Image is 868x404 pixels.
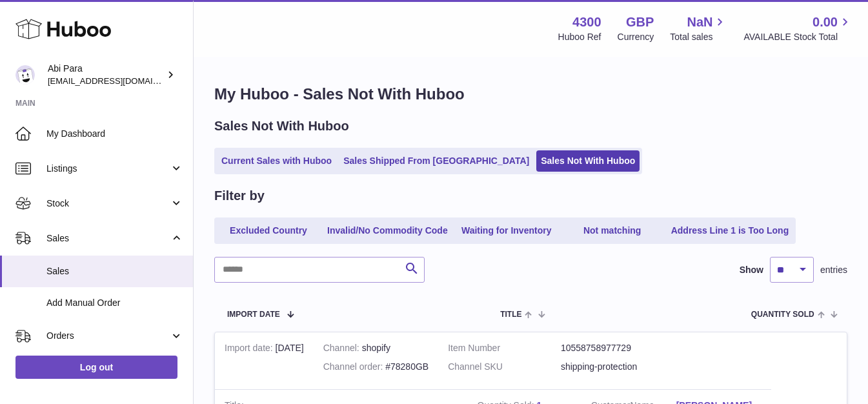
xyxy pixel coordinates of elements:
a: Address Line 1 is Too Long [667,220,794,241]
a: Invalid/No Commodity Code [323,220,452,241]
span: NaN [687,14,712,31]
strong: Channel order [323,361,386,375]
span: Add Manual Order [46,297,183,309]
img: Abi@mifo.co.uk [15,65,35,85]
span: Stock [46,197,170,210]
div: Huboo Ref [558,31,601,43]
h2: Sales Not With Huboo [214,117,349,135]
h2: Filter by [214,187,265,205]
span: [EMAIL_ADDRESS][DOMAIN_NAME] [48,76,190,86]
strong: 4300 [572,14,601,31]
a: Excluded Country [217,220,320,241]
dt: Item Number [448,342,561,354]
span: Sales [46,232,170,245]
a: NaN Total sales [670,14,727,43]
dt: Channel SKU [448,361,561,373]
a: Sales Shipped From [GEOGRAPHIC_DATA] [339,150,534,172]
span: Orders [46,330,170,342]
span: AVAILABLE Stock Total [743,31,853,43]
span: Quantity Sold [751,310,814,319]
strong: Import date [225,343,276,356]
strong: GBP [626,14,654,31]
td: [DATE] [215,332,314,389]
span: Sales [46,265,183,278]
strong: Channel [323,343,362,356]
div: Currency [618,31,654,43]
span: 0.00 [812,14,838,31]
span: Total sales [670,31,727,43]
div: Abi Para [48,63,164,87]
dd: 10558758977729 [561,342,674,354]
a: Log out [15,356,177,379]
a: Current Sales with Huboo [217,150,336,172]
div: #78280GB [323,361,429,373]
label: Show [740,264,763,276]
span: Import date [227,310,280,319]
span: My Dashboard [46,128,183,140]
span: Listings [46,163,170,175]
a: Sales Not With Huboo [536,150,640,172]
a: Waiting for Inventory [455,220,558,241]
dd: shipping-protection [561,361,674,373]
h1: My Huboo - Sales Not With Huboo [214,84,847,105]
span: entries [820,264,847,276]
div: shopify [323,342,429,354]
span: Title [500,310,521,319]
a: 0.00 AVAILABLE Stock Total [743,14,853,43]
a: Not matching [561,220,664,241]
